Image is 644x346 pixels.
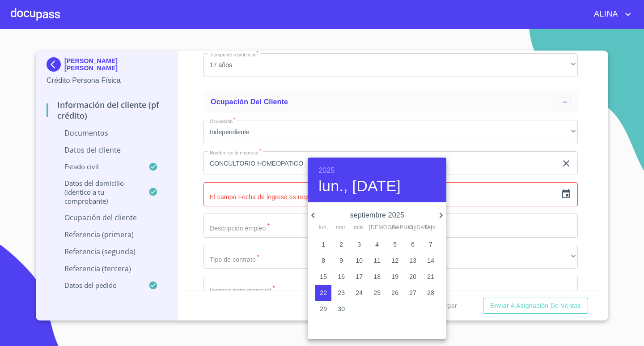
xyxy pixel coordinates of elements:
[315,269,331,285] button: 15
[429,240,432,249] p: 7
[322,240,325,249] p: 1
[315,237,331,253] button: 1
[427,256,434,265] p: 14
[338,288,345,297] p: 23
[405,253,421,269] button: 13
[391,288,398,297] p: 26
[369,253,385,269] button: 11
[351,269,367,285] button: 17
[333,253,349,269] button: 9
[351,253,367,269] button: 10
[351,223,367,232] span: mié.
[333,269,349,285] button: 16
[387,237,403,253] button: 5
[369,269,385,285] button: 18
[409,256,416,265] p: 13
[387,285,403,301] button: 26
[320,304,327,313] p: 29
[373,288,381,297] p: 25
[409,272,416,281] p: 20
[357,240,361,249] p: 3
[375,240,379,249] p: 4
[423,269,439,285] button: 21
[387,269,403,285] button: 19
[405,237,421,253] button: 6
[405,223,421,232] span: sáb.
[320,288,327,297] p: 22
[373,256,381,265] p: 11
[315,285,331,301] button: 22
[318,164,335,177] button: 2025
[315,223,331,232] span: lun.
[423,237,439,253] button: 7
[339,240,343,249] p: 2
[369,285,385,301] button: 25
[423,253,439,269] button: 14
[322,256,325,265] p: 8
[333,301,349,317] button: 30
[318,177,401,196] button: lun., [DATE]
[411,240,415,249] p: 6
[356,272,363,281] p: 17
[351,285,367,301] button: 24
[333,223,349,232] span: mar.
[409,288,416,297] p: 27
[315,253,331,269] button: 8
[391,256,398,265] p: 12
[339,256,343,265] p: 9
[318,210,436,221] p: septiembre 2025
[427,272,434,281] p: 21
[333,237,349,253] button: 2
[405,269,421,285] button: 20
[338,304,345,313] p: 30
[356,256,363,265] p: 10
[391,272,398,281] p: 19
[351,237,367,253] button: 3
[333,285,349,301] button: 23
[373,272,381,281] p: 18
[320,272,327,281] p: 15
[369,237,385,253] button: 4
[356,288,363,297] p: 24
[423,223,439,232] span: dom.
[387,253,403,269] button: 12
[338,272,345,281] p: 16
[369,223,385,232] span: [DEMOGRAPHIC_DATA].
[315,301,331,317] button: 29
[387,223,403,232] span: vie.
[423,285,439,301] button: 28
[427,288,434,297] p: 28
[405,285,421,301] button: 27
[393,240,397,249] p: 5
